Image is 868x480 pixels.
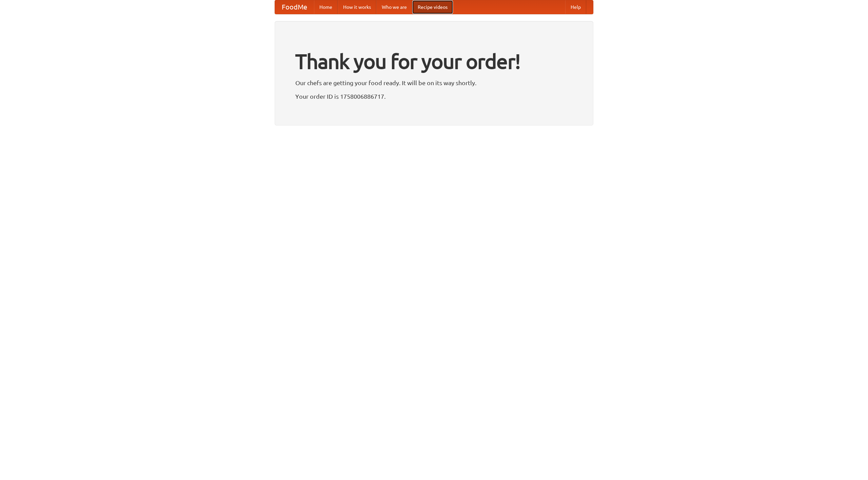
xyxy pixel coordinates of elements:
h1: Thank you for your order! [295,45,573,78]
a: Help [565,0,586,14]
a: Who we are [376,0,412,14]
a: Home [314,0,338,14]
a: Recipe videos [412,0,453,14]
a: FoodMe [275,0,314,14]
a: How it works [338,0,376,14]
p: Your order ID is 1758006886717. [295,91,573,101]
p: Our chefs are getting your food ready. It will be on its way shortly. [295,78,573,88]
